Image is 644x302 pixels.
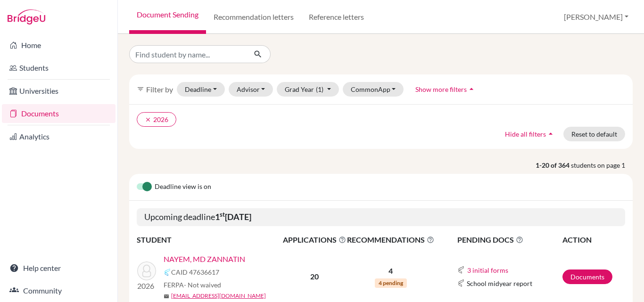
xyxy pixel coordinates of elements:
[137,112,176,127] button: clear2026
[137,208,625,226] h5: Upcoming deadline
[347,234,434,245] span: RECOMMENDATIONS
[407,82,484,97] button: Show more filtersarrow_drop_up
[562,269,612,284] a: Documents
[164,294,169,299] span: mail
[546,129,555,139] i: arrow_drop_up
[2,281,116,300] a: Community
[562,234,625,246] th: ACTION
[2,36,116,55] a: Home
[137,85,144,93] i: filter_list
[560,8,633,26] button: [PERSON_NAME]
[457,279,465,287] img: Common App logo
[8,9,45,24] img: Bridge-U
[177,82,225,97] button: Deadline
[415,85,467,93] span: Show more filters
[457,234,561,245] span: PENDING DOCS
[155,181,211,193] span: Deadline view is on
[457,266,465,274] img: Common App logo
[467,278,532,288] span: School midyear report
[145,116,151,123] i: clear
[146,85,173,94] span: Filter by
[229,82,273,97] button: Advisor
[2,127,116,146] a: Analytics
[277,82,339,97] button: Grad Year(1)
[215,212,251,222] b: 1 [DATE]
[310,272,319,281] b: 20
[171,267,219,277] span: CAID 47636617
[375,278,407,288] span: 4 pending
[343,82,404,97] button: CommonApp
[137,280,156,292] p: 2026
[316,85,323,93] span: (1)
[563,127,625,141] button: Reset to default
[347,265,434,277] p: 4
[164,269,171,276] img: Common App logo
[2,82,116,100] a: Universities
[184,281,221,289] span: - Not waived
[283,234,346,245] span: APPLICATIONS
[467,265,509,276] button: 3 initial forms
[571,160,633,170] span: students on page 1
[220,211,225,218] sup: st
[2,104,116,123] a: Documents
[467,84,476,94] i: arrow_drop_up
[536,160,571,170] strong: 1-20 of 364
[164,253,245,265] a: NAYEM, MD ZANNATIN
[497,127,563,141] button: Hide all filtersarrow_drop_up
[2,259,116,278] a: Help center
[137,234,282,246] th: STUDENT
[505,130,546,138] span: Hide all filters
[2,58,116,77] a: Students
[164,280,221,290] span: FERPA
[137,261,156,280] img: NAYEM, MD ZANNATIN
[129,45,246,63] input: Find student by name...
[171,292,266,300] a: [EMAIL_ADDRESS][DOMAIN_NAME]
